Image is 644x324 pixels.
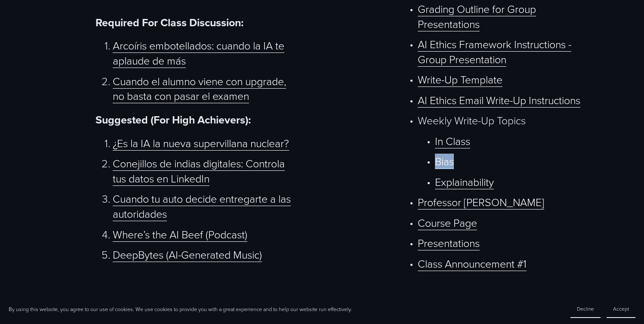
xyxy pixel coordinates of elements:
a: Where’s the AI Beef (Podcast) [113,227,247,242]
span: Accept [613,305,629,312]
span: Decline [577,305,594,312]
a: AI Ethics Email Write-Up Instructions [418,93,580,108]
a: AI Ethics Framework Instructions - Group Presentation [418,37,571,67]
a: Presentations [418,235,480,250]
a: Explainability [435,174,494,189]
a: Professor [PERSON_NAME] [418,194,544,210]
a: Bias [435,154,454,169]
strong: Required For Class Discussion: [96,15,243,30]
a: DeepBytes (AI-Generated Music) [113,247,262,262]
a: Write-Up Template [418,72,502,87]
a: In Class [435,133,470,148]
a: Course Page [418,215,477,230]
p: By using this website, you agree to our use of cookies. We use cookies to provide you with a grea... [9,305,352,313]
strong: Suggested (For High Achievers): [96,112,251,127]
a: Conejillos de indias digitales: Controla tus datos en LinkedIn [113,156,285,186]
a: Cuando el alumno viene con upgrade, no basta con pasar el examen [113,74,286,104]
button: Decline [570,300,601,318]
button: Accept [607,300,635,318]
a: ¿Es la IA la nueva supervillana nuclear? [113,136,289,151]
a: Grading Outline for Group Presentations [418,1,536,31]
p: Weekly Write-Up Topics [418,113,599,128]
a: Class Announcement #1 [418,256,527,271]
a: Cuando tu auto decide entregarte a las autoridades [113,191,291,221]
a: Arcoíris embotellados: cuando la IA te aplaude de más [113,38,284,68]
